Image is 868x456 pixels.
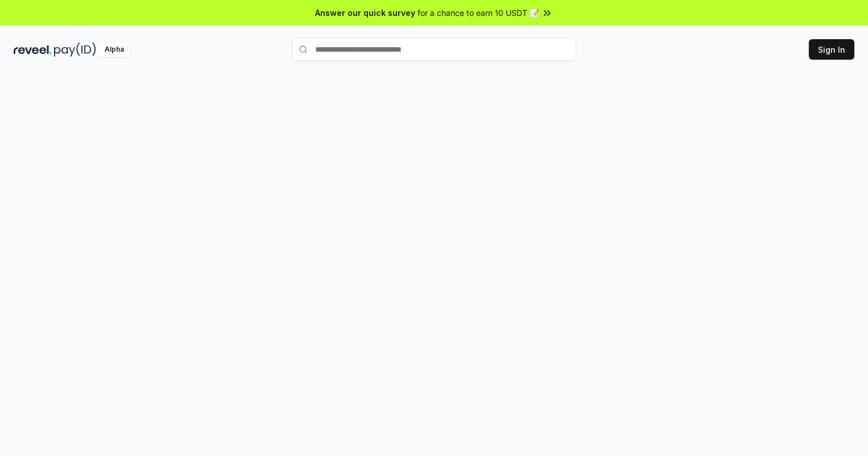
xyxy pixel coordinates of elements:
span: Answer our quick survey [315,7,415,19]
div: Alpha [98,43,130,57]
button: Sign In [809,39,854,60]
img: reveel_dark [14,43,52,57]
img: pay_id [54,43,96,57]
span: for a chance to earn 10 USDT 📝 [418,7,539,19]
